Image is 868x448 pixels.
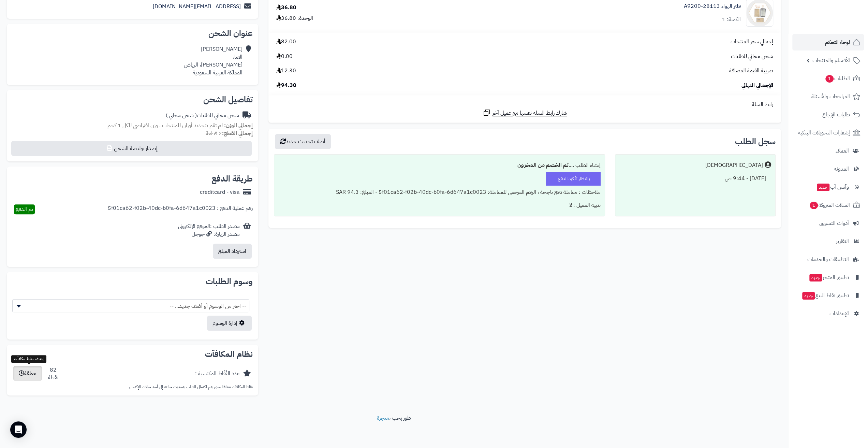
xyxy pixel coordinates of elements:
[12,384,253,390] p: نقاط المكافآت معلقة حتى يتم اكتمال الطلب بتحديث حالته إلى أحد حالات الإكتمال
[792,215,864,231] a: أدوات التسويق
[213,244,252,259] button: استرداد المبلغ
[834,164,849,174] span: المدونة
[546,172,601,186] div: بانتظار تأكيد الدفع
[276,82,296,89] span: 94.30
[10,421,27,438] div: Open Intercom Messenger
[206,129,253,138] small: 2 قطعة
[153,2,241,11] a: [EMAIL_ADDRESS][DOMAIN_NAME]
[12,96,253,104] h2: تفاصيل الشحن
[705,161,763,169] div: [DEMOGRAPHIC_DATA]
[11,355,46,363] div: إضافة نقاط مكافآت
[207,316,252,331] a: إدارة الوسوم
[276,38,296,46] span: 82.00
[792,88,864,105] a: المراجعات والأسئلة
[13,300,249,313] span: -- اختر من الوسوم أو أضف جديد... --
[792,287,864,304] a: تطبيق نقاط البيعجديد
[792,197,864,213] a: السلات المتروكة1
[377,414,389,422] a: متجرة
[829,309,849,318] span: الإعدادات
[222,129,253,138] strong: إجمالي القطع:
[278,159,601,172] div: إنشاء الطلب ....
[792,161,864,177] a: المدونة
[792,143,864,159] a: العملاء
[517,161,569,169] b: تم الخصم من المخزون
[492,109,567,117] span: شارك رابط السلة نفسها مع عميل آخر
[825,38,850,47] span: لوحة التحكم
[684,2,741,10] a: فلتر الهواء 28113-A9200
[836,146,849,156] span: العملاء
[276,53,293,60] span: 0.00
[809,273,849,282] span: تطبيق المتجر
[792,106,864,123] a: طلبات الإرجاع
[12,29,253,38] h2: عنوان الشحن
[825,75,834,83] span: 1
[801,291,849,300] span: تطبيق نقاط البيع
[178,222,240,238] div: مصدر الطلب :الموقع الإلكتروني
[792,34,864,50] a: لوحة التحكم
[811,92,850,101] span: المراجعات والأسئلة
[816,182,849,192] span: وآتس آب
[836,236,849,246] span: التقارير
[12,299,249,312] span: -- اختر من الوسوم أو أضف جديد... --
[48,374,58,381] div: نقطة
[278,199,601,212] div: تنبيه العميل : لا
[825,74,850,83] span: الطلبات
[200,188,240,196] div: creditcard - visa
[792,179,864,195] a: وآتس آبجديد
[276,4,296,12] div: 36.80
[278,186,601,199] div: ملاحظات : معاملة دفع ناجحة ، الرقم المرجعي للمعاملة: 5f01ca62-f02b-40dc-b0fa-6d647a1c0023 - المبل...
[809,200,850,210] span: السلات المتروكة
[184,45,242,76] div: [PERSON_NAME] القنا، [PERSON_NAME]، الرياض المملكة العربية السعودية
[792,269,864,286] a: تطبيق المتجرجديد
[792,251,864,268] a: التطبيقات والخدمات
[792,125,864,141] a: إشعارات التحويلات البنكية
[810,202,818,209] span: 1
[166,112,239,119] div: شحن مجاني للطلبات
[802,292,815,300] span: جديد
[276,67,296,75] span: 12.30
[178,230,240,238] div: مصدر الزيارة: جوجل
[12,350,253,358] h2: نظام المكافآت
[792,305,864,322] a: الإعدادات
[48,366,58,382] div: 82
[722,16,741,24] div: الكمية: 1
[812,56,850,65] span: الأقسام والمنتجات
[798,128,850,138] span: إشعارات التحويلات البنكية
[735,138,776,146] h3: سجل الطلب
[809,274,822,281] span: جديد
[731,38,773,46] span: إجمالي سعر المنتجات
[792,233,864,249] a: التقارير
[275,134,331,149] button: أضف تحديث جديد
[107,121,223,130] span: لم تقم بتحديد أوزان للمنتجات ، وزن افتراضي للكل 1 كجم
[822,110,850,119] span: طلبات الإرجاع
[276,14,313,22] div: الوحدة: 36.80
[13,366,42,381] button: معلقة
[619,172,771,185] div: [DATE] - 9:44 ص
[483,109,567,117] a: شارك رابط السلة نفسها مع عميل آخر
[792,70,864,87] a: الطلبات1
[195,370,240,378] div: عدد النِّقَاط المكتسبة :
[108,204,253,214] div: رقم عملية الدفع : 5f01ca62-f02b-40dc-b0fa-6d647a1c0023
[807,255,849,264] span: التطبيقات والخدمات
[11,141,252,156] button: إصدار بوليصة الشحن
[817,184,829,191] span: جديد
[211,175,253,183] h2: طريقة الدفع
[729,67,773,75] span: ضريبة القيمة المضافة
[12,277,253,286] h2: وسوم الطلبات
[819,218,849,228] span: أدوات التسويق
[16,205,33,213] span: تم الدفع
[166,111,197,119] span: ( شحن مجاني )
[224,121,253,130] strong: إجمالي الوزن:
[741,82,773,89] span: الإجمالي النهائي
[731,53,773,60] span: شحن مجاني للطلبات
[271,101,778,109] div: رابط السلة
